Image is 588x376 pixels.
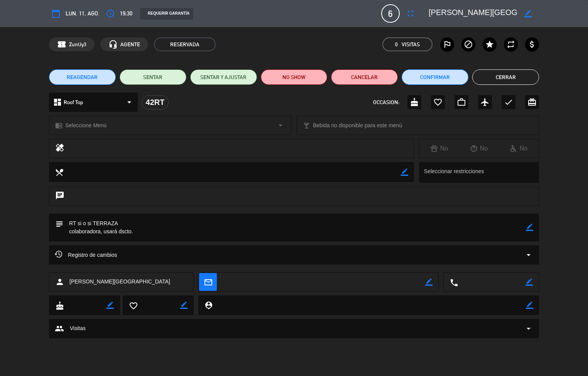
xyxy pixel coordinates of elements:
[180,302,188,309] i: border_color
[499,143,539,153] div: No
[108,40,118,49] i: headset_mic
[395,40,398,49] span: 0
[410,98,419,107] i: cake
[49,7,63,20] button: calendar_today
[55,301,64,310] i: cake
[64,98,83,107] span: Roof Top
[261,69,328,85] button: NO SHOW
[190,69,257,85] button: SENTAR Y AJUSTAR
[485,40,494,49] i: star
[57,40,66,49] span: confirmation_number
[55,143,64,154] i: healing
[120,9,132,18] span: 19:30
[526,302,533,309] i: border_color
[419,143,459,153] div: No
[55,122,63,129] i: chrome_reader_mode
[125,98,134,107] i: arrow_drop_down
[524,250,533,260] i: arrow_drop_down
[142,95,169,110] div: 42RT
[443,40,452,49] i: outlined_flag
[524,10,532,17] i: border_color
[65,121,106,130] span: Seleccione Menú
[103,7,117,20] button: access_time
[313,121,402,130] span: Bebida no disponible para este menú
[526,224,533,231] i: border_color
[106,9,115,18] i: access_time
[480,98,490,107] i: airplanemode_active
[69,40,86,49] span: ZunUy3
[154,37,216,51] span: RESERVADA
[67,73,98,81] span: REAGENDAR
[381,4,400,23] span: 6
[464,40,473,49] i: block
[504,98,513,107] i: check
[69,277,170,286] span: [PERSON_NAME][GEOGRAPHIC_DATA]
[402,40,420,49] em: Visitas
[55,324,64,333] span: group
[129,301,137,310] i: favorite_border
[527,98,537,107] i: card_giftcard
[524,324,533,333] span: arrow_drop_down
[204,301,213,309] i: person_pin
[402,69,468,85] button: Confirmar
[425,278,433,286] i: border_color
[276,121,285,130] i: arrow_drop_down
[120,40,140,49] span: AGENTE
[457,98,466,107] i: work_outline
[51,9,61,18] i: calendar_today
[506,40,515,49] i: repeat
[55,250,117,260] span: Registro de cambios
[406,9,415,18] i: fullscreen
[404,7,417,20] button: fullscreen
[204,278,212,286] i: mail_outline
[106,302,114,309] i: border_color
[525,278,533,286] i: border_color
[303,122,310,129] i: local_bar
[55,219,63,228] i: subject
[66,9,100,18] span: lun. 11, ago.
[433,98,443,107] i: favorite_border
[120,69,186,85] button: SENTAR
[472,69,539,85] button: Cerrar
[449,278,458,287] i: local_phone
[140,8,193,20] div: REQUERIR GARANTÍA
[55,168,63,176] i: local_dining
[70,324,86,333] span: Visitas
[331,69,398,85] button: Cancelar
[49,69,116,85] button: REAGENDAR
[53,98,62,107] i: dashboard
[527,40,537,49] i: attach_money
[459,143,499,153] div: No
[55,277,64,287] i: person
[373,98,399,107] span: OCCASION:
[55,191,64,202] i: chat
[401,169,408,176] i: border_color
